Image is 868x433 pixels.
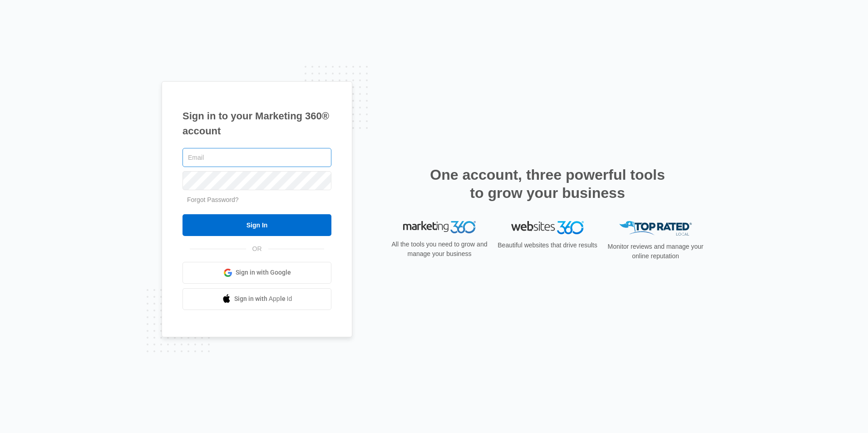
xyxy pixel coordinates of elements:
span: OR [246,244,268,254]
input: Sign In [182,214,331,236]
a: Forgot Password? [187,196,239,203]
span: Sign in with Google [236,268,291,277]
p: All the tools you need to grow and manage your business [389,240,490,259]
img: Top Rated Local [619,221,692,236]
h2: One account, three powerful tools to grow your business [427,166,668,202]
a: Sign in with Google [182,262,331,284]
img: Websites 360 [511,221,584,234]
img: Marketing 360 [403,221,476,234]
input: Email [182,148,331,167]
span: Sign in with Apple Id [234,294,292,304]
h1: Sign in to your Marketing 360® account [182,108,331,138]
p: Beautiful websites that drive results [497,241,598,250]
a: Sign in with Apple Id [182,288,331,310]
p: Monitor reviews and manage your online reputation [605,242,706,261]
